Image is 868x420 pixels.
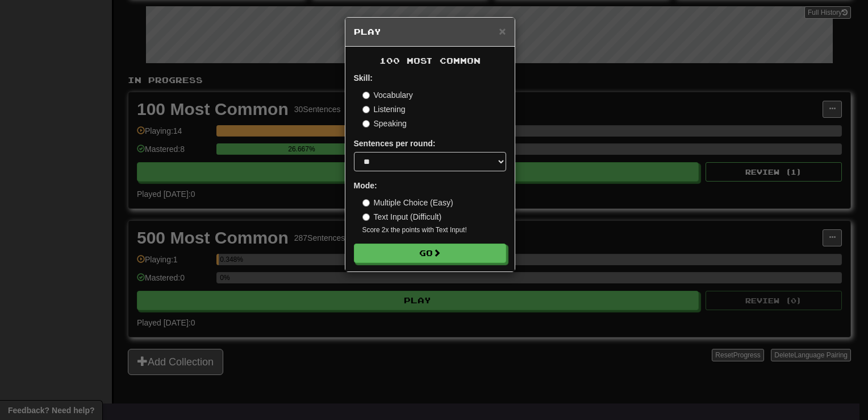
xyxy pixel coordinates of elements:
input: Vocabulary [362,92,370,99]
input: Multiple Choice (Easy) [362,199,370,207]
label: Multiple Choice (Easy) [362,197,453,208]
small: Score 2x the points with Text Input ! [362,225,506,235]
input: Speaking [362,120,370,127]
span: 100 Most Common [379,56,481,65]
label: Vocabulary [362,89,413,101]
label: Sentences per round: [354,138,436,149]
h5: Play [354,26,506,38]
label: Text Input (Difficult) [362,211,442,223]
strong: Mode: [354,181,377,190]
label: Listening [362,104,406,115]
span: × [499,24,506,38]
button: Go [354,244,506,263]
input: Listening [362,106,370,113]
strong: Skill: [354,73,373,83]
button: Close [499,25,506,37]
label: Speaking [362,118,407,129]
input: Text Input (Difficult) [362,213,370,221]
